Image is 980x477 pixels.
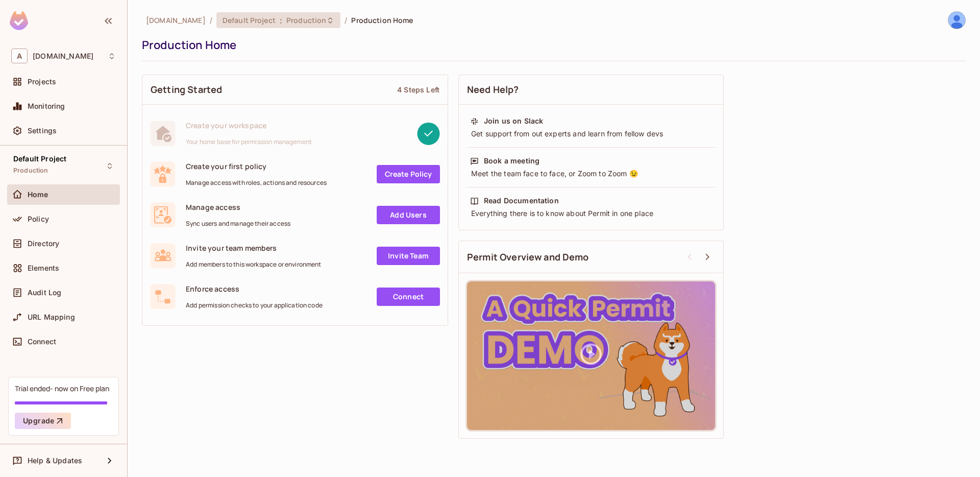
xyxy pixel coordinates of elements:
div: Production Home [142,37,961,53]
span: Add members to this workspace or environment [186,260,322,269]
div: Join us on Slack [484,116,543,126]
div: Get support from out experts and learn from fellow devs [470,129,712,139]
span: Production [13,166,48,175]
span: Projects [28,78,56,86]
div: Read Documentation [484,196,559,206]
span: Audit Log [28,289,61,297]
span: Invite your team members [186,243,322,253]
span: Default Project [223,15,276,25]
div: Book a meeting [484,156,540,166]
span: the active workspace [146,15,206,25]
span: Help & Updates [28,457,82,465]
span: Elements [28,264,59,272]
span: Home [28,190,48,199]
span: Settings [28,127,57,135]
span: Manage access with roles, actions and resources [186,179,327,187]
span: Policy [28,215,49,223]
li: / [210,15,212,25]
div: Everything there is to know about Permit in one place [470,208,712,219]
a: Add Users [377,206,440,224]
span: Manage access [186,202,290,212]
span: Default Project [13,155,66,163]
a: Connect [377,288,440,306]
a: Create Policy [377,165,440,183]
span: Directory [28,240,59,248]
span: : [279,16,283,25]
img: SReyMgAAAABJRU5ErkJggg== [10,11,28,30]
li: / [345,15,347,25]
span: Need Help? [467,83,519,96]
span: Getting Started [151,83,222,96]
a: Invite Team [377,247,440,265]
img: Monika Jha [948,12,965,29]
span: Add permission checks to your application code [186,301,323,309]
span: Monitoring [28,102,65,110]
span: Create your workspace [186,121,312,130]
span: Permit Overview and Demo [467,251,589,264]
div: Trial ended- now on Free plan [15,384,109,393]
span: A [11,49,28,63]
button: Upgrade [15,413,71,429]
span: URL Mapping [28,313,75,321]
div: 4 Steps Left [397,85,439,94]
span: Enforce access [186,284,323,294]
span: Production Home [351,15,413,25]
span: Sync users and manage their access [186,220,290,228]
div: Meet the team face to face, or Zoom to Zoom 😉 [470,169,712,179]
span: Connect [28,338,56,346]
span: Create your first policy [186,161,327,171]
span: Workspace: allerin.com [33,52,93,60]
span: Your home base for permission management [186,138,312,146]
span: Production [286,15,326,25]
